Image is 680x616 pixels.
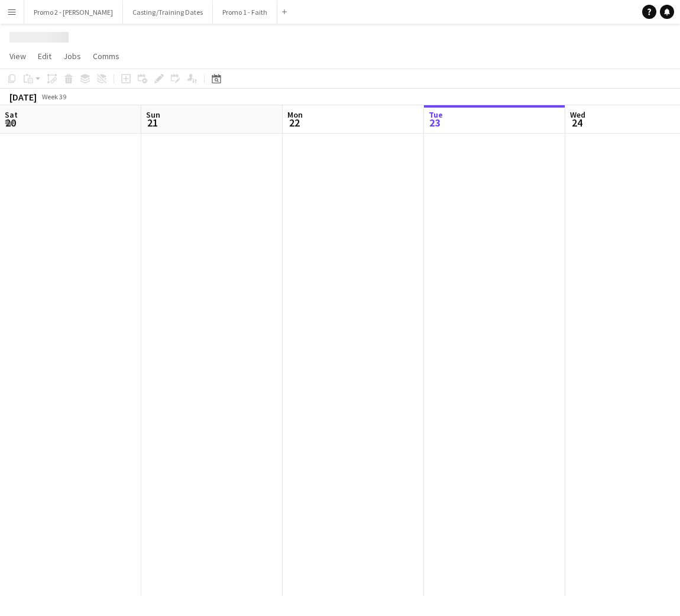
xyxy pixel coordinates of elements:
a: View [5,48,31,64]
span: Comms [93,51,119,61]
div: [DATE] [9,91,37,103]
span: 22 [286,116,303,129]
span: 24 [568,116,585,129]
span: Wed [570,109,585,120]
span: 20 [3,116,18,129]
span: Jobs [63,51,81,61]
button: Promo 1 - Faith [213,1,277,24]
span: Sun [146,109,160,120]
button: Casting/Training Dates [123,1,213,24]
button: Promo 2 - [PERSON_NAME] [24,1,123,24]
span: View [9,51,26,61]
span: Mon [287,109,303,120]
a: Jobs [59,48,86,64]
a: Edit [33,48,56,64]
span: 23 [427,116,443,129]
span: 21 [144,116,160,129]
span: Sat [5,109,18,120]
span: Edit [38,51,51,61]
span: Week 39 [39,92,69,101]
span: Tue [429,109,443,120]
a: Comms [88,48,124,64]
